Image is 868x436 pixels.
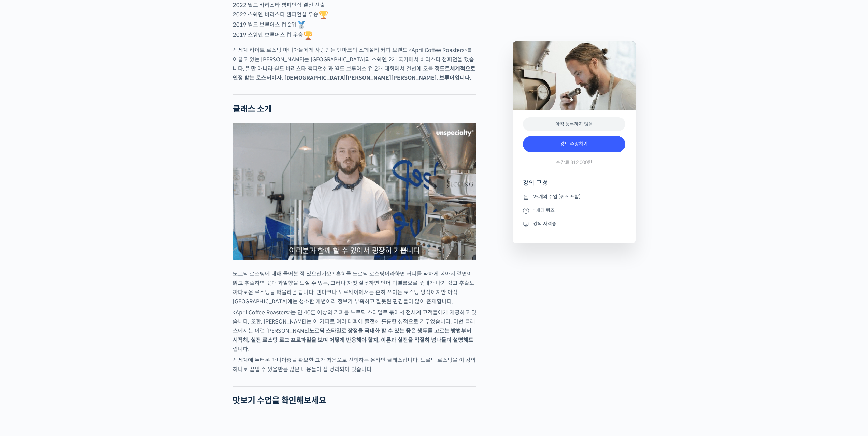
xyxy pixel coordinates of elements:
[523,193,625,201] li: 25개의 수업 (퀴즈 포함)
[523,220,625,228] li: 강의 자격증
[556,159,592,166] span: 수강료 312,000원
[233,308,476,354] p: <April Coffee Roasters>는 연 40톤 이상의 커피를 노르딕 스타일로 볶아서 전세계 고객들에게 제공하고 있습니다. 또한, [PERSON_NAME]는 이 커피로...
[2,216,45,233] a: 홈
[523,179,625,193] h4: 강의 구성
[62,227,71,232] span: 대화
[319,11,328,19] img: 🏆
[233,269,476,306] p: 노르딕 로스팅에 대해 들어본 적 있으신가요? 흔히들 노르딕 로스팅이라하면 커피를 약하게 볶아서 겉면이 밝고 추출하면 꽃과 과일향을 느낄 수 있는, 그러나 자칫 잘못하면 언더 ...
[88,216,131,233] a: 설정
[233,327,473,353] strong: 노르딕 스타일로 장점을 극대화 할 수 있는 좋은 생두를 고르는 방법부터 시작해, 실전 로스팅 로그 프로파일을 보며 어떻게 반응해야 할지, 이론과 실전을 적절히 넘나들며 설명해...
[297,21,305,29] img: 🥈
[523,117,625,131] div: 아직 등록하지 않음
[45,216,88,233] a: 대화
[523,206,625,214] li: 1개의 퀴즈
[233,395,326,406] strong: 맛보기 수업을 확인해보세요
[233,104,476,114] h2: 클래스 소개
[304,31,312,40] img: 🏆
[233,356,476,374] p: 전세계에 두터운 마니아층을 확보한 그가 처음으로 진행하는 온라인 클래스입니다. 노르딕 로스팅을 이 강의 하나로 끝낼 수 있을만큼 많은 내용들이 잘 정리되어 있습니다.
[105,226,114,232] span: 설정
[22,226,26,232] span: 홈
[233,46,476,82] p: 전세계 라이트 로스팅 마니아들에게 사랑받는 덴마크의 스페셜티 커피 브랜드 <April Coffee Roasters>를 이끌고 있는 [PERSON_NAME]는 [GEOGRAPH...
[523,136,625,152] a: 강의 수강하기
